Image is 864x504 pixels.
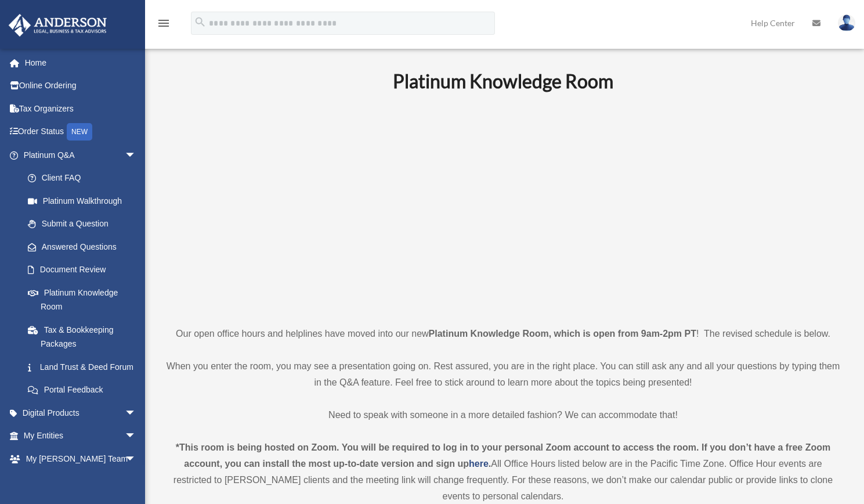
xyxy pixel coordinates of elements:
a: Order StatusNEW [8,120,154,144]
img: User Pic [838,15,855,31]
p: Our open office hours and helplines have moved into our new ! The revised schedule is below. [165,326,841,342]
strong: *This room is being hosted on Zoom. You will be required to log in to your personal Zoom account ... [176,442,830,469]
a: Client FAQ [16,167,154,190]
strong: . [489,459,491,469]
b: Platinum Knowledge Room [393,70,613,92]
a: Platinum Walkthrough [16,189,154,213]
div: NEW [67,123,92,141]
p: When you enter the room, you may see a presentation going on. Rest assured, you are in the right ... [165,358,841,391]
a: Platinum Knowledge Room [16,281,148,318]
strong: Platinum Knowledge Room, which is open from 9am-2pm PT [429,329,696,339]
a: here [469,459,489,469]
span: arrow_drop_down [125,447,148,471]
a: Home [8,51,154,74]
i: search [194,16,207,28]
i: menu [157,16,171,30]
a: Online Ordering [8,74,154,98]
a: Land Trust & Deed Forum [16,355,154,379]
a: My Entitiesarrow_drop_down [8,424,154,448]
a: menu [157,20,171,30]
a: Document Review [16,258,154,282]
a: Digital Productsarrow_drop_down [8,401,154,424]
a: Tax Organizers [8,97,154,120]
span: arrow_drop_down [125,401,148,425]
a: Submit a Question [16,213,154,236]
p: Need to speak with someone in a more detailed fashion? We can accommodate that! [165,407,841,423]
span: arrow_drop_down [125,143,148,167]
a: Platinum Q&Aarrow_drop_down [8,143,154,167]
a: My [PERSON_NAME] Teamarrow_drop_down [8,447,154,470]
a: Answered Questions [16,235,154,258]
a: Tax & Bookkeeping Packages [16,318,154,355]
img: Anderson Advisors Platinum Portal [5,14,110,37]
span: arrow_drop_down [125,424,148,448]
a: Portal Feedback [16,379,154,402]
iframe: 231110_Toby_KnowledgeRoom [329,108,677,304]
